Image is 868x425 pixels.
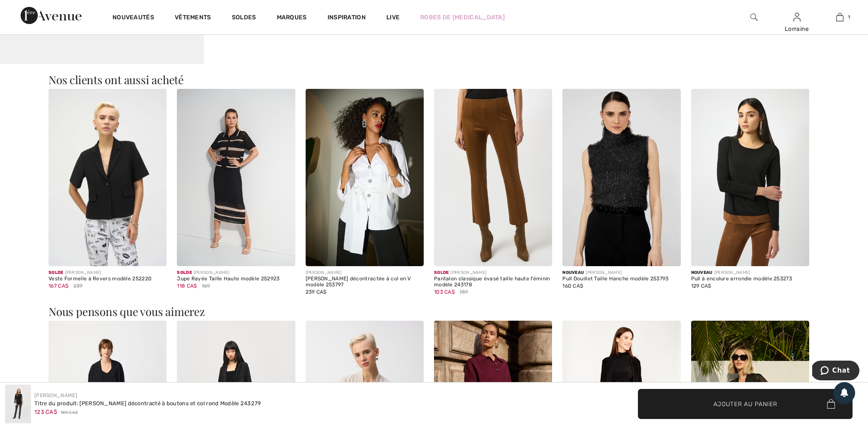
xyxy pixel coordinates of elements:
[827,399,835,409] img: Bag.svg
[836,12,844,22] img: Mon panier
[562,270,680,276] div: [PERSON_NAME]
[434,270,449,275] span: Solde
[562,270,584,275] span: Nouveau
[61,410,78,416] span: 189 CA$
[434,270,552,276] div: [PERSON_NAME]
[434,276,552,288] div: Pantalon classique évasé taille haute féminin modèle 243178
[386,13,400,22] a: Live
[49,276,167,282] div: Veste Formelle à Revers modèle 252220
[306,270,424,276] div: [PERSON_NAME]
[232,14,256,23] a: Soldes
[49,283,68,289] span: 167 CA$
[277,14,307,23] a: Marques
[5,385,31,423] img: Titre du produit: Poncho d&eacute;contract&eacute; &agrave; boutons et col rond mod&egrave;le 243279
[177,89,295,266] img: Jupe Rayée Taille Haute modèle 252923
[793,12,801,22] img: Mes infos
[691,276,809,282] div: Pull à encolure arrondie modèle 253273
[177,283,197,289] span: 118 CA$
[34,399,261,408] div: Titre du produit: [PERSON_NAME] décontracté à boutons et col rond Modèle 243279
[562,283,583,289] span: 160 CA$
[691,283,711,289] span: 129 CA$
[713,399,777,408] span: Ajouter au panier
[202,282,210,290] span: 169
[691,270,713,275] span: Nouveau
[306,276,424,288] div: [PERSON_NAME] décontractée à col en V modèle 253797
[49,306,819,317] h3: Nous pensons que vous aimerez
[459,288,468,296] span: 159
[21,7,82,24] img: 1ère Avenue
[812,361,859,382] iframe: Ouvre un widget dans lequel vous pouvez chatter avec l’un de nos agents
[49,89,167,266] img: Veste Formelle à Revers modèle 252220
[819,12,861,22] a: 1
[691,270,809,276] div: [PERSON_NAME]
[49,270,64,275] span: Solde
[562,276,680,282] div: Pull Douillet Taille Hanche modèle 253793
[34,409,57,415] span: 123 CA$
[34,392,77,398] a: [PERSON_NAME]
[175,14,211,23] a: Vêtements
[638,389,853,419] button: Ajouter au panier
[306,289,327,295] span: 239 CA$
[49,74,819,85] h3: Nos clients ont aussi acheté
[328,14,366,23] span: Inspiration
[691,89,809,266] img: Pull à encolure arrondie modèle 253273
[434,89,552,266] img: Pantalon classique évasé taille haute féminin modèle 243178
[177,270,295,276] div: [PERSON_NAME]
[306,89,424,266] img: Robe décontractée à col en V modèle 253797
[177,276,295,282] div: Jupe Rayée Taille Haute modèle 252923
[848,13,850,21] span: 1
[434,289,455,295] span: 103 CA$
[177,270,192,275] span: Solde
[793,13,801,21] a: Se connecter
[73,282,83,290] span: 239
[750,12,758,22] img: recherche
[420,13,505,22] a: Robes de [MEDICAL_DATA]
[112,14,154,23] a: Nouveautés
[776,24,818,33] div: Lorraine
[49,270,167,276] div: [PERSON_NAME]
[562,89,680,266] img: Pull Douillet Taille Hanche modèle 253793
